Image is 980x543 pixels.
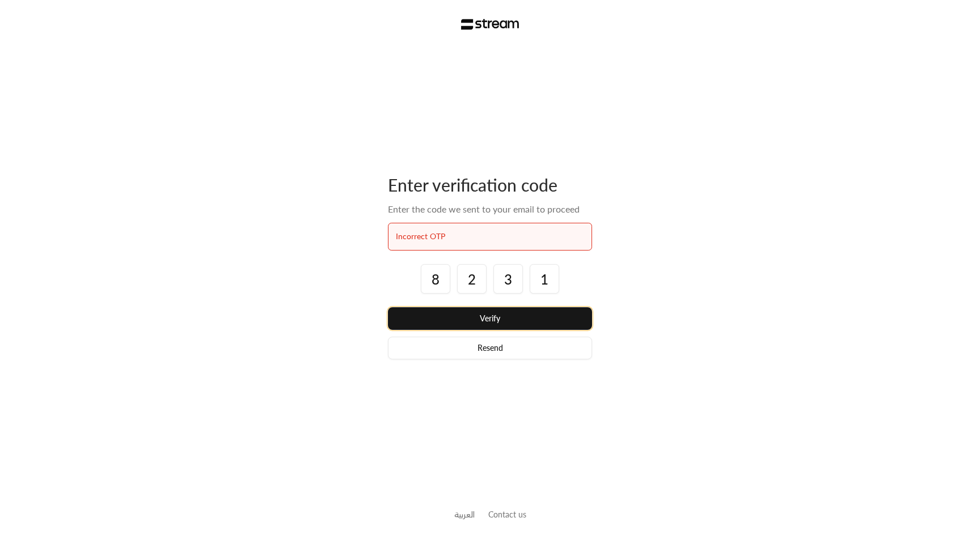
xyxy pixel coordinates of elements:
[388,202,592,216] div: Enter the code we sent to your email to proceed
[488,510,526,519] a: Contact us
[461,19,519,30] img: Stream Logo
[388,307,592,330] button: Verify
[388,174,592,196] div: Enter verification code
[388,337,592,359] button: Resend
[396,231,584,243] div: Incorrect OTP
[488,508,526,520] button: Contact us
[454,504,475,525] a: العربية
